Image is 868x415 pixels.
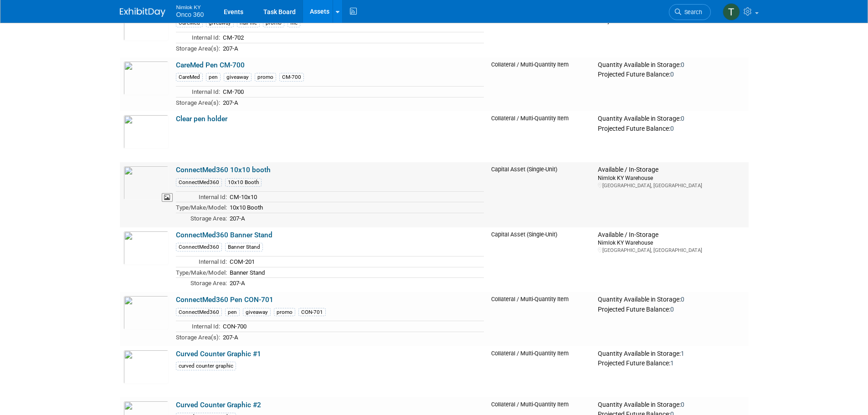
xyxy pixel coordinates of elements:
[598,69,745,79] div: Projected Future Balance:
[598,166,745,174] div: Available / In-Storage
[670,359,674,367] span: 1
[670,306,674,313] span: 0
[176,73,203,82] div: CareMed
[225,243,263,251] div: Banner Stand
[243,308,271,317] div: giveaway
[681,350,684,357] span: 1
[598,115,745,123] div: Quantity Available in Storage:
[176,45,220,52] span: Storage Area(s):
[227,278,484,288] td: 207-A
[488,227,595,292] td: Capital Asset (Single-Unit)
[488,346,595,397] td: Collateral / Multi-Quantity Item
[176,321,220,332] td: Internal Id:
[206,73,221,82] div: pen
[176,202,227,213] td: Type/Make/Model:
[298,308,326,317] div: CON-701
[176,267,227,278] td: Type/Make/Model:
[176,350,261,358] a: Curved Counter Graphic #1
[227,202,484,213] td: 10x10 Booth
[598,123,745,133] div: Projected Future Balance:
[176,115,227,123] a: Clear pen holder
[176,231,272,239] a: ConnectMed360 Banner Stand
[681,9,702,15] span: Search
[220,321,484,332] td: CON-700
[681,401,684,408] span: 0
[227,191,484,202] td: CM-10x10
[598,358,745,368] div: Projected Future Balance:
[176,87,220,97] td: Internal Id:
[176,256,227,267] td: Internal Id:
[220,332,484,343] td: 207-A
[681,61,684,68] span: 0
[227,267,484,278] td: Banner Stand
[670,125,674,132] span: 0
[488,57,595,112] td: Collateral / Multi-Quantity Item
[681,115,684,122] span: 0
[598,296,745,304] div: Quantity Available in Storage:
[598,231,745,239] div: Available / In-Storage
[670,17,674,24] span: 0
[176,191,227,202] td: Internal Id:
[279,73,304,82] div: CM-700
[681,296,684,303] span: 0
[488,3,595,57] td: Collateral / Multi-Quantity Item
[176,61,245,69] a: CareMed Pen CM-700
[176,178,222,187] div: ConnectMed360
[598,61,745,69] div: Quantity Available in Storage:
[670,71,674,78] span: 0
[176,166,271,174] a: ConnectMed360 10x10 booth
[255,73,276,82] div: promo
[488,162,595,227] td: Capital Asset (Single-Unit)
[225,178,262,187] div: 10x10 Booth
[488,111,595,162] td: Collateral / Multi-Quantity Item
[176,99,220,106] span: Storage Area(s):
[274,308,295,317] div: promo
[227,213,484,224] td: 207-A
[220,97,484,108] td: 207-A
[220,32,484,43] td: CM-702
[224,73,252,82] div: giveaway
[176,2,204,11] span: Nimlok KY
[176,308,222,317] div: ConnectMed360
[488,292,595,346] td: Collateral / Multi-Quantity Item
[598,350,745,358] div: Quantity Available in Storage:
[190,280,227,287] span: Storage Area:
[598,247,745,254] div: [GEOGRAPHIC_DATA], [GEOGRAPHIC_DATA]
[723,3,740,20] img: Tim Bugaile
[598,174,745,182] div: Nimlok KY Warehouse
[176,362,236,370] div: curved counter graphic
[176,334,220,341] span: Storage Area(s):
[120,8,165,17] img: ExhibitDay
[598,304,745,314] div: Projected Future Balance:
[220,87,484,97] td: CM-700
[176,11,204,18] span: Onco 360
[227,256,484,267] td: COM-201
[176,401,261,409] a: Curved Counter Graphic #2
[669,4,711,20] a: Search
[176,296,273,304] a: ConnectMed360 Pen CON-701
[598,239,745,246] div: Nimlok KY Warehouse
[598,182,745,189] div: [GEOGRAPHIC_DATA], [GEOGRAPHIC_DATA]
[220,43,484,53] td: 207-A
[598,401,745,409] div: Quantity Available in Storage:
[225,308,240,317] div: pen
[176,243,222,251] div: ConnectMed360
[162,193,173,202] span: View Asset Image
[190,215,227,222] span: Storage Area:
[176,32,220,43] td: Internal Id:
